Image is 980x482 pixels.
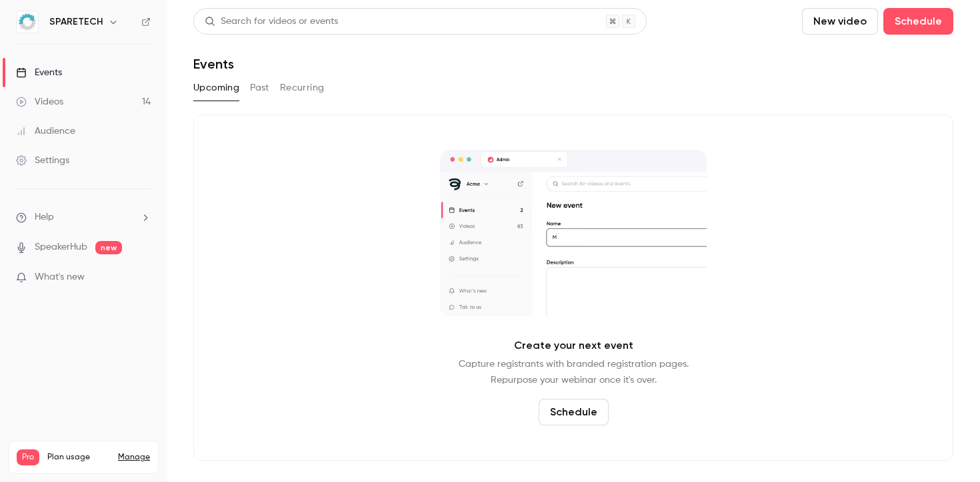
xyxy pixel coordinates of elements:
[16,210,151,224] li: help-dropdown-opener
[280,77,325,99] button: Recurring
[135,272,151,284] iframe: Noticeable Trigger
[539,399,609,425] button: Schedule
[35,270,85,284] span: What's new
[883,8,953,35] button: Schedule
[49,15,103,29] h6: SPARETECH
[35,210,54,224] span: Help
[95,241,122,254] span: new
[16,95,63,109] div: Videos
[17,449,39,465] span: Pro
[17,11,38,33] img: SPARETECH
[16,154,69,167] div: Settings
[459,356,689,388] p: Capture registrants with branded registration pages. Repurpose your webinar once it's over.
[802,8,878,35] button: New video
[47,452,110,463] span: Plan usage
[193,56,234,72] h1: Events
[16,66,62,79] div: Events
[16,124,75,138] div: Audience
[35,240,87,254] a: SpeakerHub
[250,77,269,99] button: Past
[193,77,239,99] button: Upcoming
[205,15,338,29] div: Search for videos or events
[514,338,633,354] p: Create your next event
[118,452,150,463] a: Manage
